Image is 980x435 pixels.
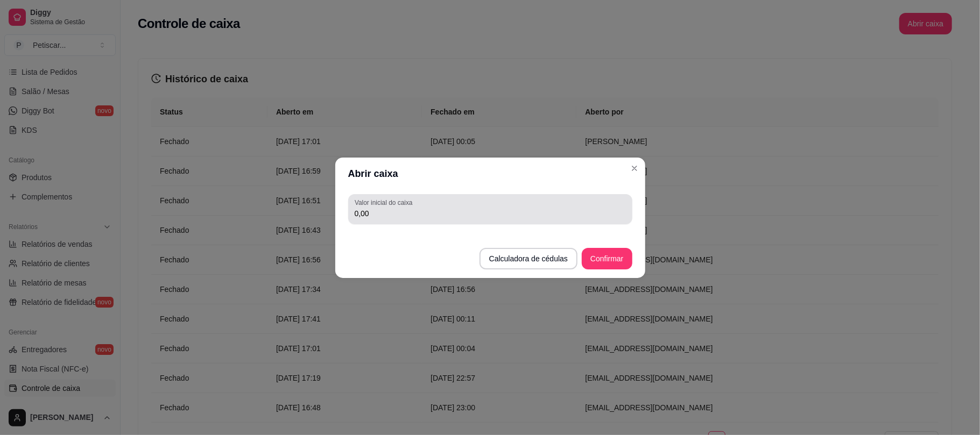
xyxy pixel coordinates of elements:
[335,158,645,190] header: Abrir caixa
[626,160,643,177] button: Close
[582,248,632,269] button: Confirmar
[355,208,626,219] input: Valor inicial do caixa
[480,248,577,269] button: Calculadora de cédulas
[355,198,416,207] label: Valor inicial do caixa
